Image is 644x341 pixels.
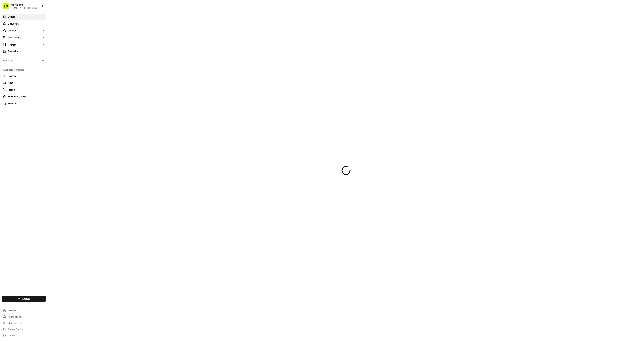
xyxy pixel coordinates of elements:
span: Nash AI [8,74,16,78]
span: Analytics [8,50,18,53]
img: 1736555255976-a54dd68f-1ca7-489b-9aae-adbdc363a1c4 [4,37,11,44]
button: Start new chat [65,38,70,43]
span: Engage [8,43,16,46]
a: 💻API Documentation [31,54,63,61]
span: Returns [8,102,16,105]
span: Settings [8,309,16,312]
button: Engage [2,41,46,48]
button: [EMAIL_ADDRESS][DOMAIN_NAME] [11,7,38,10]
span: Orders [8,15,15,19]
span: API Documentation [36,56,62,60]
button: Log out [2,333,46,338]
button: Chat with us! [2,320,46,326]
span: Product Catalog [8,95,26,98]
span: Notifications [8,315,21,318]
button: Promise [2,87,46,93]
button: Settings [2,308,46,313]
div: We're available if you need us! [13,41,48,44]
input: Got a question? Start typing here... [10,25,69,29]
span: Chat with us! [8,321,22,325]
button: Nash AI [2,73,46,79]
span: Promise [8,88,17,91]
a: Nash AI [3,74,45,78]
button: Toggle Theme [2,326,46,332]
div: Start new chat [13,37,63,41]
img: Nash [4,4,11,12]
a: Analytics [2,48,46,54]
span: Fleet [8,81,13,85]
span: Deliveries [8,22,19,26]
a: Product Catalog [3,95,45,98]
a: Orders [2,14,46,20]
a: Returns [3,102,45,105]
a: Powered byPylon [27,65,46,68]
button: Product Catalog [2,94,46,100]
span: Control [8,29,16,32]
button: Notifications [2,314,46,320]
button: Morrisons[EMAIL_ADDRESS][DOMAIN_NAME] [2,2,40,11]
span: Knowledge Base [8,56,29,60]
div: Favorites [2,58,46,64]
a: Deliveries [2,21,46,27]
span: Toggle Theme [8,328,23,331]
div: 💻 [32,56,35,59]
span: Create [22,297,30,301]
div: 📗 [4,56,7,59]
div: Available Products [2,67,46,73]
span: Pylon [38,65,46,68]
button: Create [2,296,46,302]
button: Returns [2,100,46,107]
button: Orchestrate [2,35,46,41]
a: Fleet [3,81,45,85]
a: Promise [3,88,45,91]
button: Control [2,28,46,34]
p: Welcome 👋 [4,16,70,22]
button: Morrisons [11,3,23,7]
button: Fleet [2,80,46,86]
span: Log out [8,334,16,337]
a: 📗Knowledge Base [2,54,31,61]
span: Orchestrate [8,36,21,39]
